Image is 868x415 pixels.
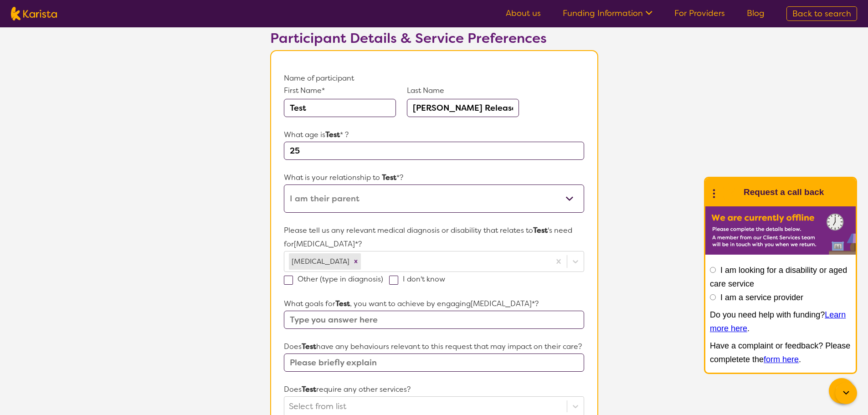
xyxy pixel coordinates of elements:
[284,72,584,85] p: Name of participant
[382,173,396,182] strong: Test
[705,206,856,255] img: Karista offline chat form to request call back
[674,8,725,19] a: For Providers
[829,378,854,404] button: Channel Menu
[284,311,584,329] input: Type you answer here
[533,225,548,235] strong: Test
[351,253,361,270] div: Remove Brain Injury
[284,85,396,96] p: First Name*
[720,183,738,201] img: Karista
[302,384,316,394] strong: Test
[720,293,803,302] label: I am a service provider
[325,130,340,139] strong: Test
[284,340,584,354] p: Does have any behaviours relevant to this request that may impact on their care?
[710,339,851,366] p: Have a complaint or feedback? Please completete the .
[11,7,57,20] img: Karista logo
[764,355,799,364] a: form here
[284,128,584,142] p: What age is * ?
[744,185,824,199] h1: Request a call back
[389,274,451,284] label: I don't know
[302,342,316,351] strong: Test
[563,8,652,19] a: Funding Information
[710,266,847,288] label: I am looking for a disability or aged care service
[289,253,351,270] div: [MEDICAL_DATA]
[747,8,765,19] a: Blog
[506,8,541,19] a: About us
[284,142,584,160] input: Type here
[284,274,389,284] label: Other (type in diagnosis)
[284,171,584,184] p: What is your relationship to *?
[284,354,584,372] input: Please briefly explain
[284,383,584,396] p: Does require any other services?
[335,299,350,308] strong: Test
[786,6,857,21] a: Back to search
[407,85,519,96] p: Last Name
[284,297,584,311] p: What goals for , you want to achieve by engaging [MEDICAL_DATA] *?
[710,308,851,335] p: Do you need help with funding? .
[792,8,851,19] span: Back to search
[270,30,598,46] h2: Participant Details & Service Preferences
[284,224,584,251] p: Please tell us any relevant medical diagnosis or disability that relates to 's need for [MEDICAL_...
